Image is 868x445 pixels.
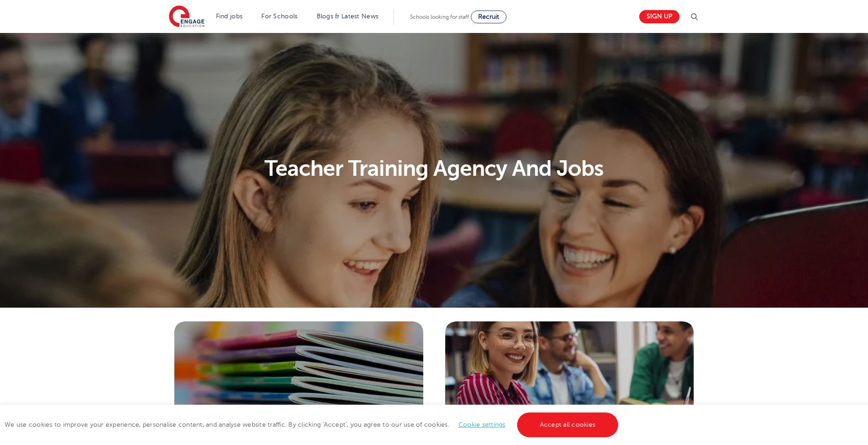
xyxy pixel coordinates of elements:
[478,13,499,20] span: Recruit
[639,10,679,23] a: Sign up
[261,13,297,20] a: For Schools
[410,14,469,20] span: Schools looking for staff
[5,421,620,428] span: We use cookies to improve your experience, personalise content, and analyse website traffic. By c...
[317,13,379,20] a: Blogs & Latest News
[169,5,205,28] img: Engage Education
[471,11,507,23] a: Recruit
[517,412,619,437] a: Accept all cookies
[216,13,243,20] a: Find jobs
[163,157,705,179] h1: Teacher Training Agency And Jobs
[458,421,506,428] a: Cookie settings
